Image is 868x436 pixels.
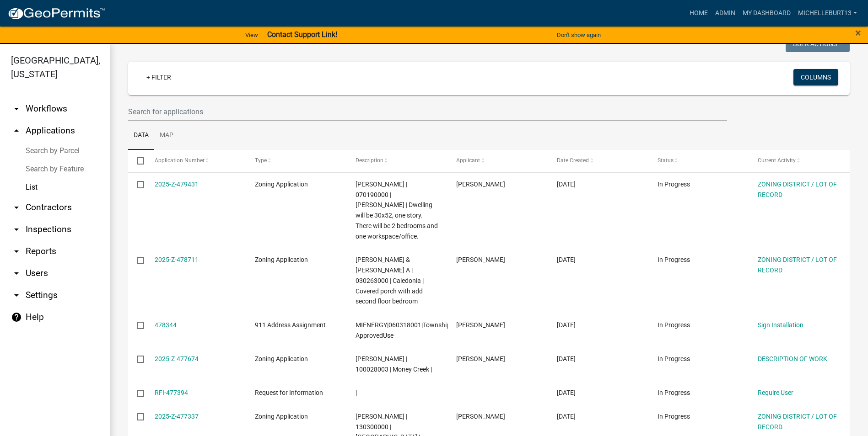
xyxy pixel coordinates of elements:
i: arrow_drop_down [11,246,22,257]
span: matt morey [456,256,505,263]
a: + Filter [139,69,178,85]
datatable-header-cell: Applicant [447,150,548,172]
button: Bulk Actions [786,36,850,52]
span: Date Created [557,157,589,164]
a: Map [154,121,179,150]
a: View [242,27,262,43]
datatable-header-cell: Description [347,150,447,172]
a: ZONING DISTRICT / LOT OF RECORD [758,256,837,274]
span: 09/12/2025 [557,355,576,362]
a: 2025-Z-477674 [155,355,199,362]
span: Status [658,157,674,164]
span: Joe Baxter [456,181,505,188]
a: Home [686,5,712,22]
span: In Progress [658,321,690,329]
span: Michelle Burt [456,413,505,420]
a: michelleburt13 [794,5,861,22]
datatable-header-cell: Select [128,150,146,172]
span: Description [356,157,383,164]
strong: Contact Support Link! [267,30,337,39]
span: 09/11/2025 [557,413,576,420]
a: RFI-477394 [155,389,188,396]
datatable-header-cell: Date Created [548,150,649,172]
a: 2025-Z-478711 [155,256,199,263]
button: Close [855,27,861,38]
span: 09/16/2025 [557,181,576,188]
span: Michelle Burt [456,321,505,329]
a: DESCRIPTION OF WORK [758,355,827,362]
span: In Progress [658,256,690,263]
span: 911 Address Assignment [255,321,326,329]
span: Current Activity [758,157,796,164]
span: Zoning Application [255,413,308,420]
a: Require User [758,389,793,396]
datatable-header-cell: Status [648,150,749,172]
span: | [356,389,357,396]
i: arrow_drop_down [11,224,22,235]
button: Columns [793,69,838,85]
a: 2025-Z-479431 [155,181,199,188]
span: Type [255,157,267,164]
span: Zoning Application [255,181,308,188]
span: MOREY,MATTHEW J & ELIZABETH A | 030263000 | Caledonia | Covered porch with add second floor bedroom [356,256,424,305]
datatable-header-cell: Current Activity [749,150,850,172]
i: arrow_drop_down [11,202,22,213]
input: Search for applications [128,102,727,121]
span: Zoning Application [255,256,308,263]
span: 09/11/2025 [557,389,576,396]
i: arrow_drop_down [11,290,22,301]
span: 09/15/2025 [557,321,576,329]
span: In Progress [658,389,690,396]
span: Applicant [456,157,480,164]
a: My Dashboard [739,5,794,22]
span: VOEGEL,KEITH W | 100028003 | Money Creek | [356,355,432,373]
span: 09/15/2025 [557,256,576,263]
a: ZONING DISTRICT / LOT OF RECORD [758,181,837,198]
a: 478344 [155,321,177,329]
span: In Progress [658,355,690,362]
datatable-header-cell: Application Number [146,150,246,172]
a: ZONING DISTRICT / LOT OF RECORD [758,413,837,431]
span: × [855,27,861,39]
i: arrow_drop_down [11,268,22,279]
a: Admin [712,5,739,22]
a: 2025-Z-477337 [155,413,199,420]
span: Keith [456,355,505,362]
a: Sign Installation [758,321,803,329]
span: Zoning Application [255,355,308,362]
span: In Progress [658,181,690,188]
i: arrow_drop_down [11,103,22,114]
span: BAXTER,JOSEPH PAUL | 070190000 | Jefferson | Dwelling will be 30x52, one story. There will be 2 b... [356,181,438,240]
datatable-header-cell: Type [246,150,347,172]
span: In Progress [658,413,690,420]
span: MIENERGY|060318001|TownshipOf ApprovedUse [356,321,457,339]
button: Don't show again [553,27,604,43]
a: Data [128,121,154,150]
span: Request for Information [255,389,323,396]
span: Application Number [155,157,205,164]
i: arrow_drop_up [11,125,22,136]
i: help [11,312,22,323]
